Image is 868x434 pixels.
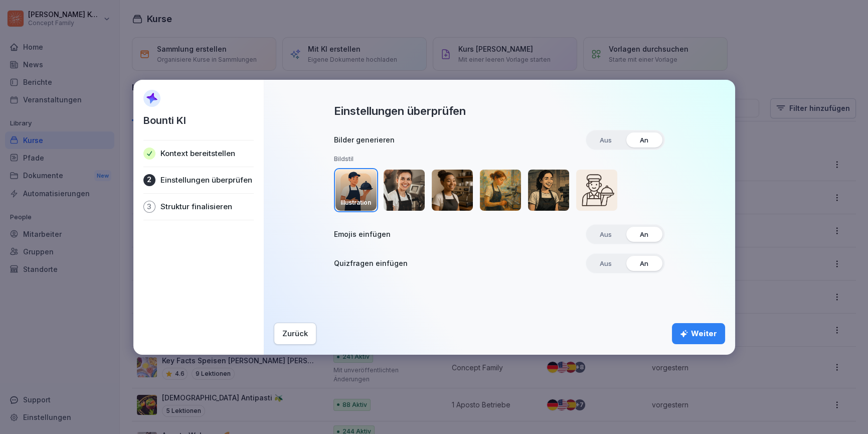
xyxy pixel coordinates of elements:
img: Simple outline style [576,170,617,211]
h3: Bilder generieren [334,135,395,145]
p: Einstellungen überprüfen [160,175,252,185]
img: AI Sparkle [143,90,160,107]
span: An [633,256,655,271]
p: Kontext bereitstellen [160,149,235,159]
p: Struktur finalisieren [160,202,232,212]
img: comic [528,170,569,211]
div: 3 [143,201,155,213]
img: 3D style [432,170,473,211]
button: Weiter [672,323,725,344]
span: An [633,132,655,148]
h3: Quizfragen einfügen [334,258,408,268]
img: Oil painting style [480,170,521,211]
div: 2 [143,174,155,186]
img: Realistic style [384,170,425,211]
img: Illustration style [335,170,377,211]
span: Aus [593,227,619,242]
div: Weiter [680,328,717,339]
span: Aus [593,132,619,148]
div: Zurück [282,328,308,339]
h5: Bildstil [334,155,665,163]
span: An [633,227,655,242]
h2: Einstellungen überprüfen [334,104,466,118]
h3: Emojis einfügen [334,229,391,239]
button: Zurück [274,323,316,345]
p: Bounti KI [143,113,186,128]
span: Aus [593,256,619,271]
